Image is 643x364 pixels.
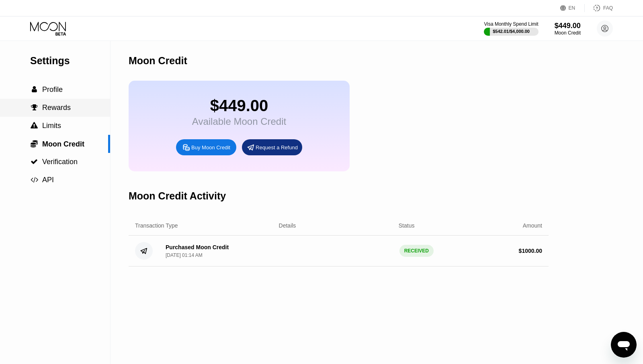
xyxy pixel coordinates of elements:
[399,222,415,229] div: Status
[523,222,542,229] div: Amount
[42,158,78,166] span: Verification
[242,139,302,155] div: Request a Refund
[484,21,538,27] div: Visa Monthly Spend Limit
[603,5,613,11] div: FAQ
[31,176,38,183] span: 
[31,104,38,111] span: 
[493,29,530,34] div: $542.01 / $4,000.00
[176,139,236,155] div: Buy Moon Credit
[30,140,38,148] div: 
[192,116,286,127] div: Available Moon Credit
[31,122,38,129] span: 
[611,332,637,358] iframe: Button to launch messaging window, conversation in progress
[31,140,38,148] span: 
[30,176,38,183] div: 
[555,22,581,36] div: $449.00Moon Credit
[42,176,54,184] span: API
[30,122,38,129] div: 
[484,21,538,36] div: Visa Monthly Spend Limit$542.01/$4,000.00
[555,30,581,36] div: Moon Credit
[32,86,37,93] span: 
[192,97,286,115] div: $449.00
[555,22,581,30] div: $449.00
[279,222,296,229] div: Details
[399,245,434,257] div: RECEIVED
[569,5,575,11] div: EN
[519,248,542,254] div: $ 1000.00
[30,158,38,165] div: 
[30,104,38,111] div: 
[129,190,226,202] div: Moon Credit Activity
[30,55,110,67] div: Settings
[585,4,613,12] div: FAQ
[135,222,178,229] div: Transaction Type
[166,252,203,258] div: [DATE] 01:14 AM
[560,4,585,12] div: EN
[42,85,63,94] span: Profile
[42,122,61,130] span: Limits
[31,158,38,165] span: 
[42,140,84,148] span: Moon Credit
[256,144,298,151] div: Request a Refund
[191,144,230,151] div: Buy Moon Credit
[42,104,71,112] span: Rewards
[30,86,38,93] div: 
[166,244,229,250] div: Purchased Moon Credit
[129,55,187,67] div: Moon Credit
